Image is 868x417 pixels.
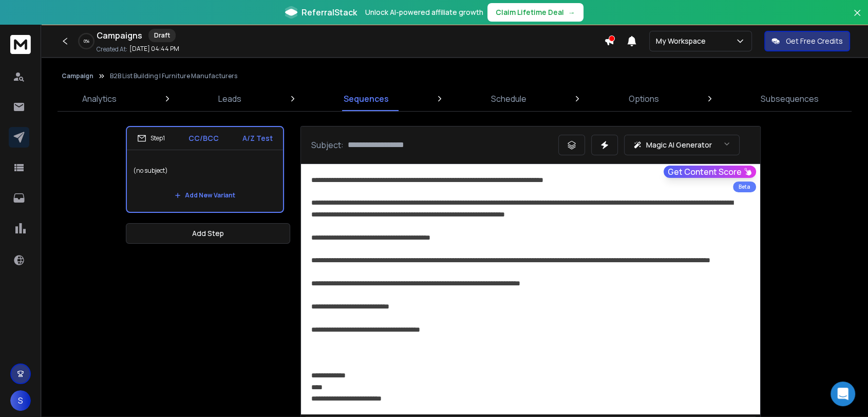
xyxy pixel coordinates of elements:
button: Get Content Score [664,166,756,178]
li: Step1CC/BCCA/Z Test(no subject)Add New Variant [126,126,284,213]
p: (no subject) [133,156,277,185]
button: Close banner [851,6,864,31]
div: Draft [148,29,176,42]
button: S [10,390,31,411]
p: Created At: [97,45,127,53]
div: Step 1 [137,134,165,143]
p: Leads [218,93,241,105]
span: ReferralStack [301,6,357,19]
div: Open Intercom Messenger [831,382,855,406]
button: Add Step [126,223,290,244]
div: Beta [733,182,756,192]
p: Magic AI Generator [646,140,712,150]
p: B2B List Building | Furniture Manufacturers [110,72,237,80]
p: My Workspace [656,36,710,46]
button: Magic AI Generator [624,135,740,155]
button: Campaign [62,72,93,80]
p: A/Z Test [242,133,273,143]
a: Options [622,86,665,111]
p: Sequences [344,93,389,105]
a: Sequences [337,86,395,111]
p: Get Free Credits [786,36,843,46]
p: Subsequences [761,93,819,105]
p: 0 % [84,38,89,44]
p: Analytics [82,93,117,105]
a: Subsequences [754,86,825,111]
button: Add New Variant [166,185,243,206]
h1: Campaigns [97,29,142,42]
p: Subject: [311,139,344,151]
p: [DATE] 04:44 PM [129,45,179,53]
button: Claim Lifetime Deal→ [487,3,583,22]
span: → [568,7,575,17]
a: Schedule [485,86,533,111]
p: Options [629,93,659,105]
a: Analytics [76,86,123,111]
button: Get Free Credits [764,31,850,51]
p: Unlock AI-powered affiliate growth [365,7,483,17]
p: Schedule [491,93,526,105]
a: Leads [212,86,248,111]
p: CC/BCC [188,133,219,143]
